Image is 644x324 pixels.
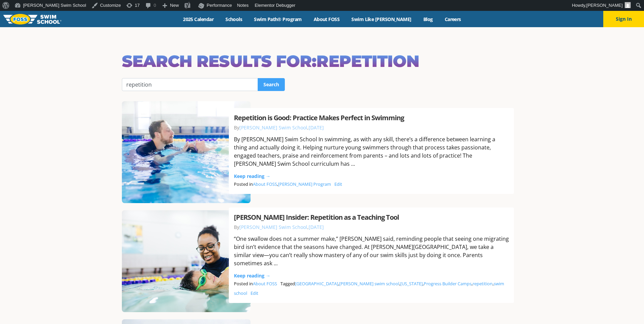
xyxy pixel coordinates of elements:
[586,3,623,8] span: [PERSON_NAME]
[234,213,399,222] a: [PERSON_NAME] Insider: Repetition as a Teaching Tool
[122,78,258,91] input: Search …
[308,16,346,22] a: About FOSS
[234,173,271,179] a: Keep reading →
[473,281,493,287] a: repetition
[234,124,307,131] span: By
[234,224,307,230] span: By
[309,124,324,131] a: [DATE]
[278,181,331,187] a: [PERSON_NAME] Program
[234,135,509,168] div: By [PERSON_NAME] Swim School In swimming, as with any skill, there’s a difference between learnin...
[234,281,280,287] span: Posted in
[253,181,277,187] a: About FOSS
[239,224,307,230] a: [PERSON_NAME] Swim School
[234,281,504,296] span: Tagged , , , , ,
[334,181,342,187] a: Edit
[603,11,644,27] button: Sign In
[251,290,258,296] a: Edit
[253,281,277,287] a: About FOSS
[220,16,248,22] a: Schools
[3,14,61,24] img: FOSS Swim School Logo
[400,281,423,287] a: [US_STATE]
[239,124,307,131] a: [PERSON_NAME] Swim School
[234,235,509,267] div: “One swallow does not a summer make,” [PERSON_NAME] said, reminding people that seeing one migrat...
[316,51,419,71] span: repetition
[177,16,220,22] a: 2025 Calendar
[346,16,418,22] a: Swim Like [PERSON_NAME]
[307,124,324,131] span: ,
[295,281,338,287] a: [GEOGRAPHIC_DATA]
[417,16,439,22] a: Blog
[248,16,308,22] a: Swim Path® Program
[234,181,334,187] span: Posted in ,
[307,224,324,230] span: ,
[234,272,271,279] a: Keep reading →
[424,281,472,287] a: Progress Builder Camps
[258,78,285,91] input: Search
[309,224,324,230] a: [DATE]
[439,16,467,22] a: Careers
[122,51,522,71] h1: Search Results for:
[339,281,399,287] a: [PERSON_NAME] swim school
[234,113,404,122] a: Repetition is Good: Practice Makes Perfect in Swimming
